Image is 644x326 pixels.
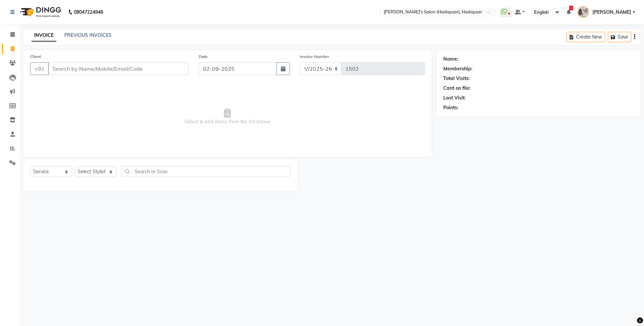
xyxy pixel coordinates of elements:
[577,6,589,18] img: PAVAN
[74,3,103,21] b: 08047224946
[443,65,472,72] div: Membership:
[31,29,56,42] a: INVOICE
[443,94,466,102] div: Last Visit:
[443,75,470,82] div: Total Visits:
[608,32,631,42] button: Save
[17,3,63,21] img: logo
[443,56,458,63] div: Name:
[30,54,41,60] label: Client
[567,32,605,42] button: Create New
[30,83,425,150] span: Select & add items from the list below
[567,9,571,15] a: 1
[122,166,291,177] input: Search or Scan
[443,85,471,92] div: Card on file:
[64,32,112,38] a: PREVIOUS INVOICES
[48,62,189,75] input: Search by Name/Mobile/Email/Code
[199,54,208,60] label: Date
[300,54,329,60] label: Invoice Number
[569,6,573,10] span: 1
[30,62,49,75] button: +91
[443,104,458,111] div: Points:
[592,9,631,16] span: [PERSON_NAME]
